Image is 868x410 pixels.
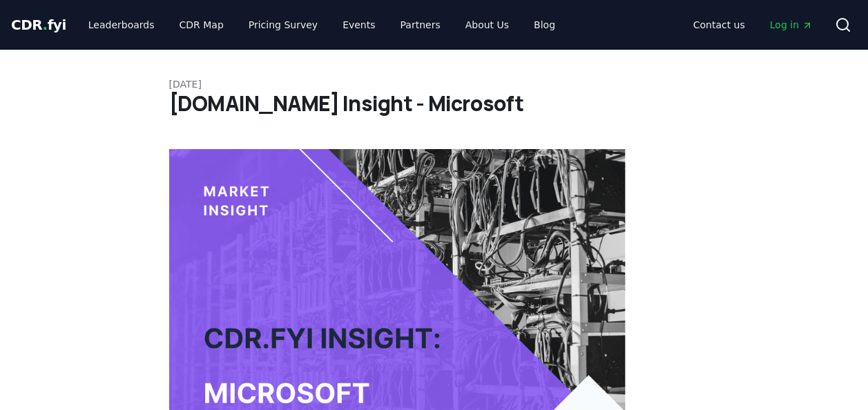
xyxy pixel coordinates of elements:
span: CDR fyi [11,17,66,33]
a: CDR Map [168,12,235,37]
a: Contact us [682,12,756,37]
a: About Us [454,12,520,37]
span: . [43,17,48,33]
a: Pricing Survey [238,12,329,37]
nav: Main [682,12,824,37]
h1: [DOMAIN_NAME] Insight - Microsoft [169,91,700,116]
span: Log in [770,18,813,32]
nav: Main [77,12,566,37]
a: Log in [759,12,824,37]
a: Leaderboards [77,12,166,37]
a: Events [331,12,386,37]
a: Partners [389,12,452,37]
a: CDR.fyi [11,15,66,35]
p: [DATE] [169,77,700,91]
a: Blog [523,12,566,37]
